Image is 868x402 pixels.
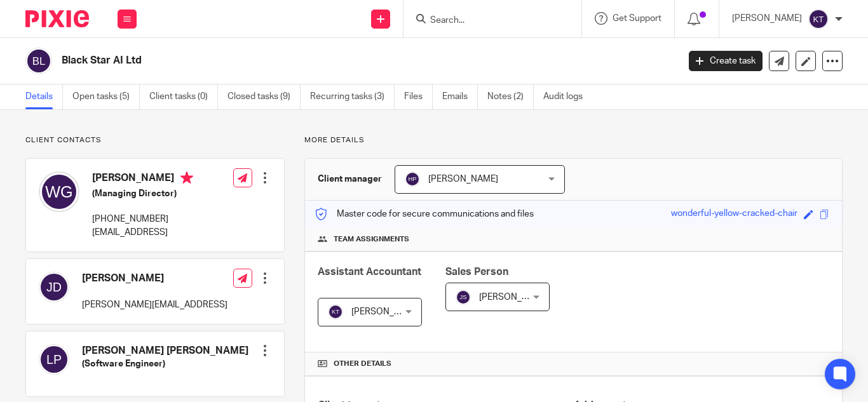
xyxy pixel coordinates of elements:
span: [PERSON_NAME] [428,175,498,184]
a: Files [404,84,433,109]
a: Notes (2) [487,84,534,109]
p: Client contacts [25,135,285,145]
img: svg%3E [808,9,829,29]
span: Team assignments [334,234,409,245]
img: svg%3E [405,171,420,187]
img: Pixie [25,10,89,27]
a: Create task [689,51,763,71]
a: Emails [442,84,478,109]
input: Search [429,15,543,27]
p: [PERSON_NAME][EMAIL_ADDRESS] [82,298,227,311]
span: Assistant Accountant [318,267,421,277]
img: svg%3E [328,304,343,319]
a: Audit logs [543,84,592,109]
a: Details [25,84,63,109]
h3: Client manager [318,173,382,185]
p: [EMAIL_ADDRESS] [92,226,193,239]
p: More details [304,135,843,145]
div: wonderful-yellow-cracked-chair [671,207,797,222]
img: svg%3E [39,171,79,212]
h4: [PERSON_NAME] [PERSON_NAME] [82,344,248,358]
span: Get Support [613,14,661,23]
span: [PERSON_NAME] [479,293,549,302]
span: [PERSON_NAME] [351,307,421,316]
i: Primary [180,171,193,184]
a: Client tasks (0) [149,84,218,109]
span: Sales Person [445,267,508,277]
a: Open tasks (5) [72,84,140,109]
h5: (Managing Director) [92,187,193,200]
h2: Black Star AI Ltd [62,54,548,67]
a: Closed tasks (9) [227,84,301,109]
img: svg%3E [39,344,69,375]
p: Master code for secure communications and files [315,208,534,220]
a: Recurring tasks (3) [310,84,395,109]
img: svg%3E [456,290,471,305]
p: [PHONE_NUMBER] [92,213,193,225]
h5: (Software Engineer) [82,358,248,370]
img: svg%3E [25,48,52,74]
h4: [PERSON_NAME] [92,171,193,187]
h4: [PERSON_NAME] [82,272,227,285]
span: Other details [334,359,391,369]
p: [PERSON_NAME] [732,12,802,25]
img: svg%3E [39,272,69,302]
